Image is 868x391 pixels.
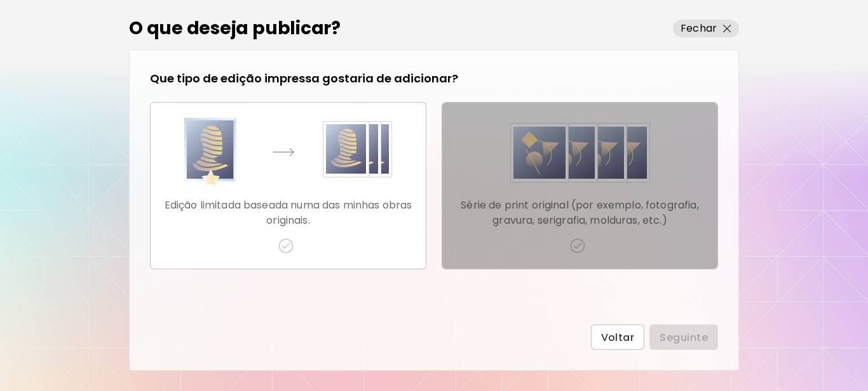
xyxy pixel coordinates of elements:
[184,118,392,188] img: Original Artwork
[601,331,635,344] span: Voltar
[150,102,426,269] button: Original ArtworkEdição limitada baseada numa das minhas obras originais.
[510,118,650,188] img: Original Prints Series
[442,102,718,269] button: Original Prints SeriesSérie de print original (por exemplo, fotografia, gravura, serigrafia, mold...
[161,198,416,228] p: Edição limitada baseada numa das minhas obras originais.
[591,324,645,350] button: Voltar
[150,70,458,87] h5: Que tipo de edição impressa gostaria de adicionar?
[452,198,707,228] p: Série de print original (por exemplo, fotografia, gravura, serigrafia, molduras, etc.)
